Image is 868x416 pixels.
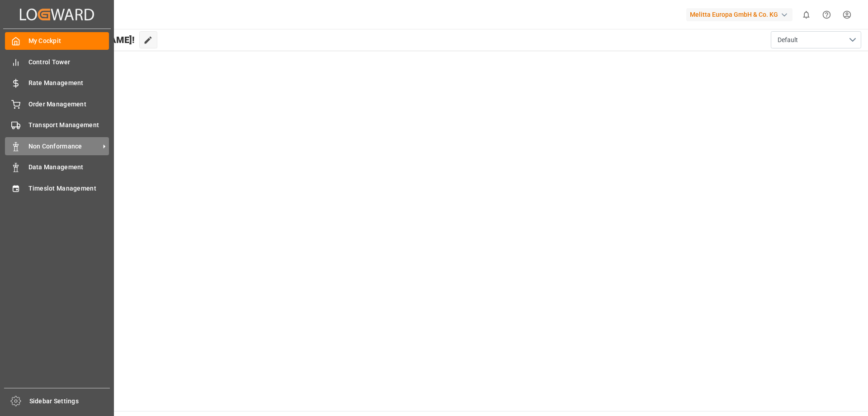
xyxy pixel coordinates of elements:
a: My Cockpit [5,32,109,50]
span: Non Conformance [28,142,100,151]
a: Timeslot Management [5,179,109,197]
span: My Cockpit [28,36,109,46]
span: Transport Management [28,120,109,130]
span: Sidebar Settings [29,397,110,406]
button: Help Center [816,5,837,25]
button: open menu [771,31,861,48]
button: Melitta Europa GmbH & Co. KG [686,6,796,23]
a: Order Management [5,95,109,113]
span: Hello [PERSON_NAME]! [38,31,135,48]
span: Data Management [28,163,109,172]
a: Rate Management [5,74,109,92]
a: Control Tower [5,53,109,71]
a: Data Management [5,158,109,176]
span: Order Management [28,100,109,109]
span: Default [778,35,798,45]
span: Control Tower [28,57,109,67]
button: show 0 new notifications [796,5,816,25]
div: Melitta Europa GmbH & Co. KG [686,8,793,21]
span: Timeslot Management [28,184,109,193]
a: Transport Management [5,116,109,134]
span: Rate Management [28,78,109,88]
